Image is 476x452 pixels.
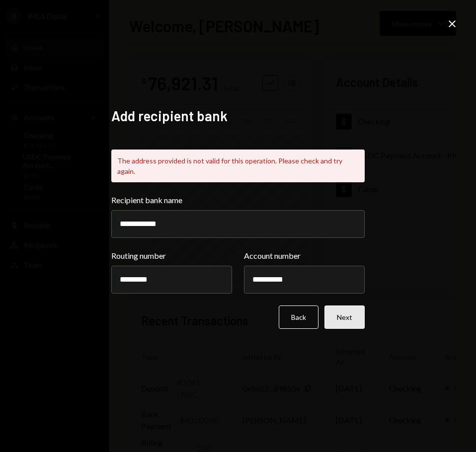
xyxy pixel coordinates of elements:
[111,194,365,206] label: Recipient bank name
[111,250,232,262] label: Routing number
[111,106,365,126] h2: Add recipient bank
[111,150,365,182] div: The address provided is not valid for this operation. Please check and try again.
[324,305,365,329] button: Next
[244,250,365,262] label: Account number
[279,305,318,329] button: Back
